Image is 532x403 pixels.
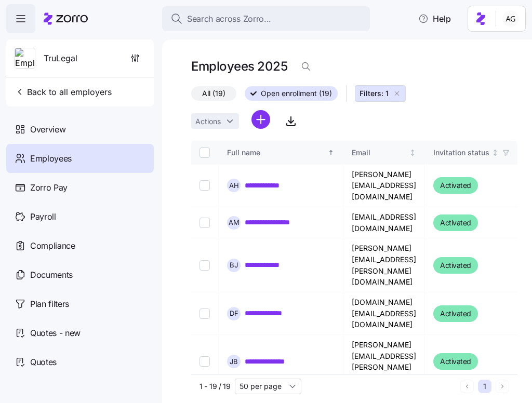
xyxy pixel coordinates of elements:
[6,115,154,144] a: Overview
[199,260,210,271] input: Select record 3
[199,218,210,228] input: Select record 2
[440,355,471,368] span: Activated
[343,238,425,292] td: [PERSON_NAME][EMAIL_ADDRESS][PERSON_NAME][DOMAIN_NAME]
[229,182,239,189] span: A H
[343,292,425,335] td: [DOMAIN_NAME][EMAIL_ADDRESS][DOMAIN_NAME]
[15,86,112,98] span: Back to all employers
[6,144,154,173] a: Employees
[15,48,35,69] img: Employer logo
[343,335,425,389] td: [PERSON_NAME][EMAIL_ADDRESS][PERSON_NAME][DOMAIN_NAME]
[425,141,521,165] th: Invitation statusNot sorted
[195,118,221,125] span: Actions
[191,58,287,74] h1: Employees 2025
[230,262,238,268] span: B J
[30,239,75,252] span: Compliance
[30,298,69,311] span: Plan filters
[30,268,73,281] span: Documents
[10,82,116,102] button: Back to all employers
[6,260,154,289] a: Documents
[187,12,271,25] span: Search across Zorro...
[502,10,519,27] img: 5fc55c57e0610270ad857448bea2f2d5
[343,141,425,165] th: EmailNot sorted
[440,179,471,192] span: Activated
[230,358,238,365] span: J B
[44,52,77,65] span: TruLegal
[30,181,68,194] span: Zorro Pay
[343,165,425,207] td: [PERSON_NAME][EMAIL_ADDRESS][DOMAIN_NAME]
[202,87,225,100] span: All (19)
[343,207,425,238] td: [EMAIL_ADDRESS][DOMAIN_NAME]
[478,380,491,393] button: 1
[199,356,210,367] input: Select record 5
[199,381,231,392] span: 1 - 19 / 19
[352,147,407,158] div: Email
[327,149,335,156] div: Sorted ascending
[191,113,239,129] button: Actions
[6,173,154,202] a: Zorro Pay
[6,318,154,347] a: Quotes - new
[460,380,474,393] button: Previous page
[227,147,326,158] div: Full name
[30,210,56,223] span: Payroll
[491,149,499,156] div: Not sorted
[440,307,471,320] span: Activated
[251,110,270,129] svg: add icon
[6,347,154,377] a: Quotes
[410,8,459,29] button: Help
[360,88,389,99] span: Filters: 1
[230,310,238,317] span: D F
[496,380,509,393] button: Next page
[30,152,72,165] span: Employees
[199,180,210,191] input: Select record 1
[440,259,471,272] span: Activated
[199,147,210,158] input: Select all records
[440,217,471,229] span: Activated
[6,289,154,318] a: Plan filters
[418,12,451,25] span: Help
[355,85,406,102] button: Filters: 1
[433,147,489,158] div: Invitation status
[229,219,240,226] span: A M
[30,123,65,136] span: Overview
[30,327,81,340] span: Quotes - new
[30,356,57,369] span: Quotes
[409,149,416,156] div: Not sorted
[6,231,154,260] a: Compliance
[199,308,210,319] input: Select record 4
[219,141,343,165] th: Full nameSorted ascending
[261,87,332,100] span: Open enrollment (19)
[162,6,370,31] button: Search across Zorro...
[6,202,154,231] a: Payroll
